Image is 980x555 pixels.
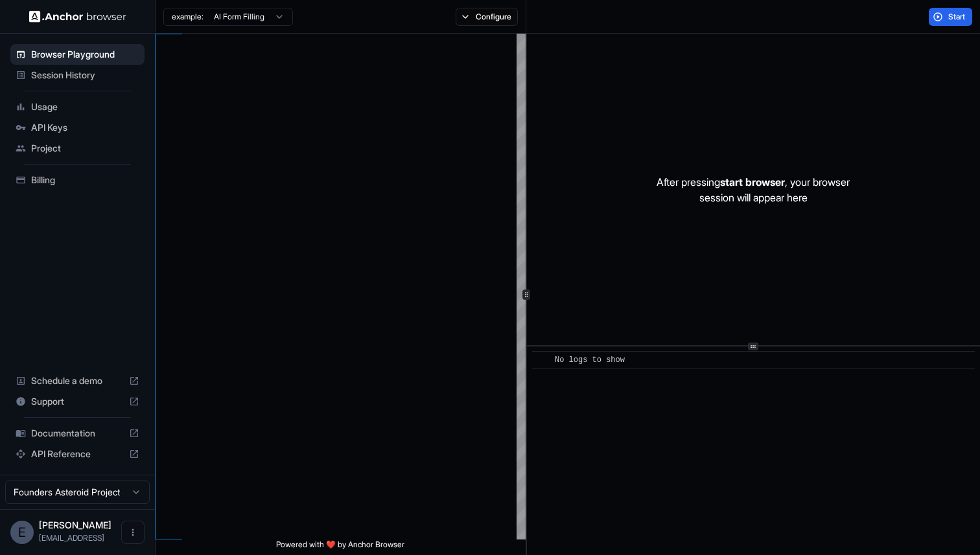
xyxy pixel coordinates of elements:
button: Open menu [121,521,145,544]
span: API Reference [31,447,124,460]
span: Project [31,142,139,155]
span: Session History [31,69,139,82]
span: Usage [31,100,139,113]
button: Start [929,8,972,26]
span: Start [948,12,966,22]
span: Billing [31,174,139,187]
div: Project [10,138,145,159]
span: Edward Upton [39,519,111,530]
div: Schedule a demo [10,370,145,391]
span: API Keys [31,121,139,134]
div: Usage [10,96,145,117]
span: ​ [539,354,545,367]
img: Anchor Logo [29,10,126,23]
span: Documentation [31,427,124,440]
div: E [10,521,34,544]
span: Browser Playground [31,48,139,61]
div: Browser Playground [10,44,145,65]
div: Support [10,391,145,412]
span: No logs to show [555,356,625,365]
div: API Reference [10,444,145,464]
p: After pressing , your browser session will appear here [657,174,850,205]
div: API Keys [10,117,145,138]
span: Schedule a demo [31,374,124,387]
span: ed@asteroid.ai [39,533,104,543]
span: Powered with ❤️ by Anchor Browser [276,539,404,555]
span: Support [31,395,124,408]
div: Documentation [10,423,145,444]
span: start browser [720,176,785,188]
div: Session History [10,65,145,85]
div: Billing [10,170,145,190]
button: Configure [456,8,519,26]
span: example: [172,12,204,22]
